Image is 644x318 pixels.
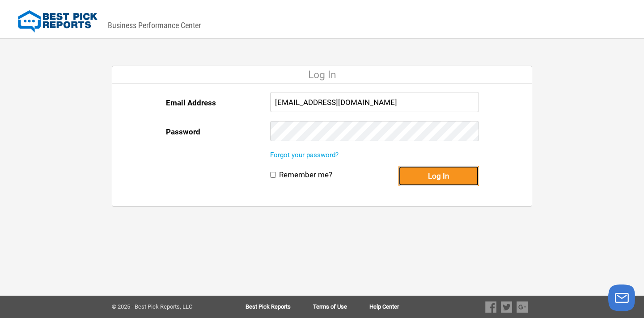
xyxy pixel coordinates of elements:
div: © 2025 - Best Pick Reports, LLC [112,304,217,310]
label: Email Address [166,92,216,113]
a: Best Pick Reports [246,304,313,310]
a: Help Center [369,304,399,310]
a: Forgot your password? [270,151,339,159]
button: Launch chat [608,285,635,311]
button: Log In [398,166,479,186]
label: Remember me? [279,170,332,180]
img: Best Pick Reports Logo [18,10,97,33]
div: Log In [112,66,532,84]
a: Terms of Use [313,304,369,310]
label: Password [166,121,200,142]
